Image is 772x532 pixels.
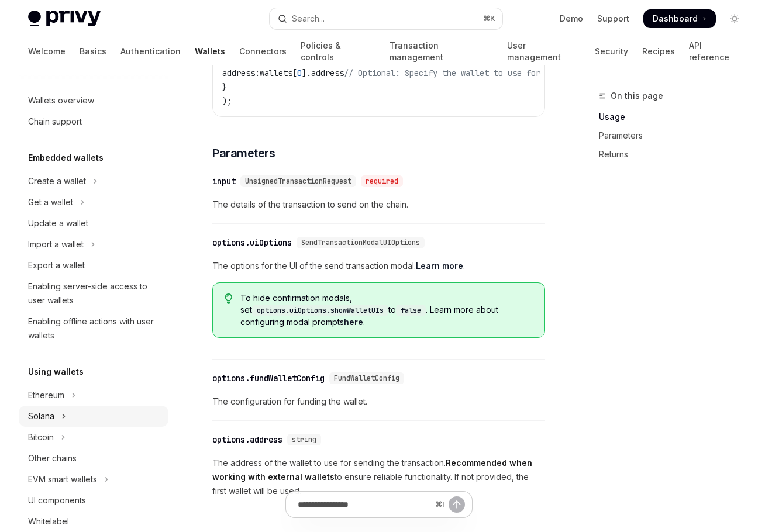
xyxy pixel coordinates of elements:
button: Open search [270,8,502,29]
span: FundWalletConfig [334,374,399,383]
a: Welcome [28,37,66,65]
a: Other chains [19,448,168,469]
div: Get a wallet [28,195,73,209]
span: } [222,82,227,92]
button: Toggle Get a wallet section [19,192,168,213]
span: The address of the wallet to use for sending the transaction. to ensure reliable functionality. I... [212,456,545,498]
div: required [361,175,403,187]
span: Dashboard [653,13,698,25]
a: Transaction management [390,37,493,65]
a: Update a wallet [19,213,168,234]
div: Solana [28,409,54,423]
span: To hide confirmation modals, set to . Learn more about configuring modal prompts . [240,292,533,328]
input: Ask a question... [298,492,430,517]
a: User management [507,37,581,65]
h5: Embedded wallets [28,151,104,165]
div: Export a wallet [28,258,85,272]
button: Toggle Import a wallet section [19,234,168,255]
span: ]. [302,68,311,78]
button: Send message [449,496,465,513]
a: Dashboard [643,9,716,28]
div: options.uiOptions [212,237,292,248]
span: ⌘ K [483,14,495,23]
img: light logo [28,11,101,27]
span: address: [222,68,260,78]
a: API reference [689,37,744,65]
a: Parameters [599,126,753,145]
span: SendTransactionModalUIOptions [301,238,420,247]
button: Toggle Ethereum section [19,385,168,406]
a: Security [595,37,628,65]
span: The options for the UI of the send transaction modal. . [212,259,545,273]
a: Usage [599,108,753,126]
div: options.fundWalletConfig [212,372,325,384]
button: Toggle EVM smart wallets section [19,469,168,490]
a: Basics [80,37,106,65]
span: string [292,435,316,444]
a: Enabling server-side access to user wallets [19,276,168,311]
a: Policies & controls [301,37,375,65]
button: Toggle Create a wallet section [19,171,168,192]
a: Export a wallet [19,255,168,276]
div: Enabling server-side access to user wallets [28,279,161,308]
button: Toggle Solana section [19,406,168,427]
code: options.uiOptions.showWalletUIs [252,305,388,316]
div: Enabling offline actions with user wallets [28,315,161,343]
div: Update a wallet [28,216,88,230]
a: Demo [560,13,583,25]
span: [ [292,68,297,78]
div: Create a wallet [28,174,86,188]
a: UI components [19,490,168,511]
a: Recipes [642,37,675,65]
div: Import a wallet [28,237,84,251]
button: Toggle dark mode [725,9,744,28]
div: Chain support [28,115,82,129]
span: wallets [260,68,292,78]
button: Toggle Bitcoin section [19,427,168,448]
span: address [311,68,344,78]
a: Authentication [120,37,181,65]
a: Returns [599,145,753,164]
a: Wallets overview [19,90,168,111]
a: here [344,317,363,327]
span: Parameters [212,145,275,161]
svg: Tip [225,293,233,304]
span: UnsignedTransactionRequest [245,177,351,186]
a: Support [597,13,629,25]
span: 0 [297,68,302,78]
a: Connectors [239,37,287,65]
div: Other chains [28,451,77,465]
span: The details of the transaction to send on the chain. [212,198,545,212]
h5: Using wallets [28,365,84,379]
div: Wallets overview [28,94,94,108]
div: input [212,175,236,187]
div: Search... [292,12,325,26]
a: Learn more [416,261,463,271]
span: On this page [611,89,663,103]
div: Bitcoin [28,430,54,444]
span: The configuration for funding the wallet. [212,395,545,409]
div: EVM smart wallets [28,472,97,486]
div: UI components [28,493,86,507]
div: options.address [212,434,282,445]
a: Whitelabel [19,511,168,532]
div: Whitelabel [28,514,69,528]
div: Ethereum [28,388,64,402]
a: Wallets [195,37,225,65]
a: Enabling offline actions with user wallets [19,311,168,346]
a: Chain support [19,111,168,132]
span: ); [222,96,232,106]
code: false [396,305,426,316]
